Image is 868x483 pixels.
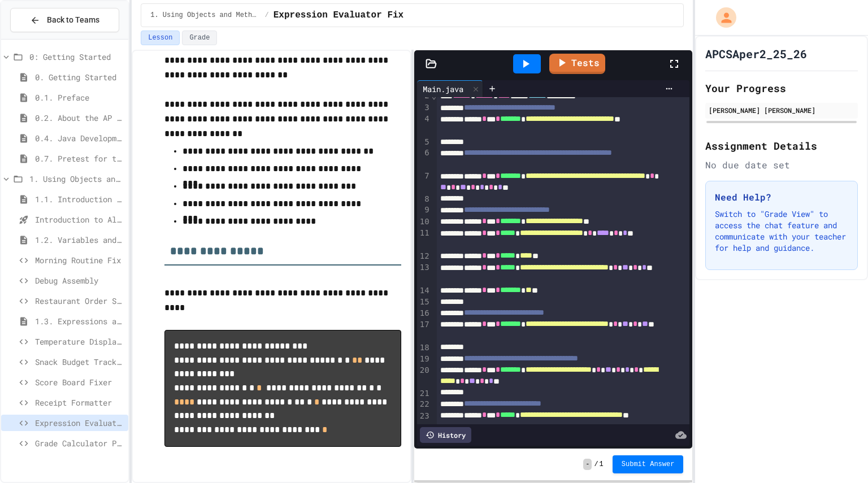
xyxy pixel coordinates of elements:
div: 12 [417,251,431,262]
div: 7 [417,171,431,194]
span: - [583,459,592,470]
span: / [594,460,598,469]
span: 0: Getting Started [29,51,124,63]
div: 14 [417,285,431,297]
span: 1 [600,460,604,469]
div: 4 [417,114,431,137]
span: Grade Calculator Pro [35,437,124,449]
span: Back to Teams [47,14,99,26]
div: My Account [704,5,739,31]
div: 19 [417,354,431,365]
span: Snack Budget Tracker [35,356,124,368]
div: 20 [417,365,431,388]
span: Receipt Formatter [35,397,124,408]
div: 16 [417,308,431,319]
button: Grade [182,31,217,45]
span: Introduction to Algorithms, Programming, and Compilers [35,214,124,225]
div: 3 [417,102,431,114]
h3: Need Help? [715,190,848,204]
span: Restaurant Order System [35,295,124,307]
span: 0.1. Preface [35,92,124,103]
button: Back to Teams [10,8,119,32]
div: History [420,427,471,443]
div: 13 [417,262,431,285]
h2: Assignment Details [705,138,858,154]
div: 6 [417,147,431,171]
span: Debug Assembly [35,275,124,286]
div: 10 [417,216,431,228]
span: 1. Using Objects and Methods [150,11,260,20]
div: 15 [417,297,431,308]
h2: Your Progress [705,80,858,96]
div: No due date set [705,158,858,172]
span: Expression Evaluator Fix [274,8,403,22]
div: Main.java [417,83,469,95]
span: 1. Using Objects and Methods [29,173,124,185]
span: Submit Answer [622,460,675,469]
span: 1.1. Introduction to Algorithms, Programming, and Compilers [35,193,124,205]
span: / [265,11,269,20]
span: 1.3. Expressions and Output [New] [35,315,124,327]
button: Submit Answer [613,455,684,473]
h1: APCSAper2_25_26 [705,46,807,62]
div: 9 [417,204,431,216]
span: Score Board Fixer [35,376,124,388]
span: 0.7. Pretest for the AP CSA Exam [35,153,124,164]
span: 0.4. Java Development Environments [35,132,124,144]
span: 0.2. About the AP CSA Exam [35,112,124,124]
div: 17 [417,319,431,342]
div: 22 [417,399,431,410]
div: 8 [417,194,431,205]
div: Main.java [417,80,483,97]
div: 5 [417,137,431,148]
span: Expression Evaluator Fix [35,417,124,429]
button: Lesson [141,31,180,45]
span: Fold line [431,92,437,101]
span: Morning Routine Fix [35,254,124,266]
div: 23 [417,411,431,434]
div: 18 [417,342,431,354]
div: [PERSON_NAME] [PERSON_NAME] [709,105,854,115]
span: 1.2. Variables and Data Types [35,234,124,246]
span: Temperature Display Fix [35,336,124,347]
a: Tests [549,54,605,74]
span: 0. Getting Started [35,71,124,83]
div: 21 [417,388,431,399]
p: Switch to "Grade View" to access the chat feature and communicate with your teacher for help and ... [715,208,848,254]
div: 11 [417,228,431,251]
